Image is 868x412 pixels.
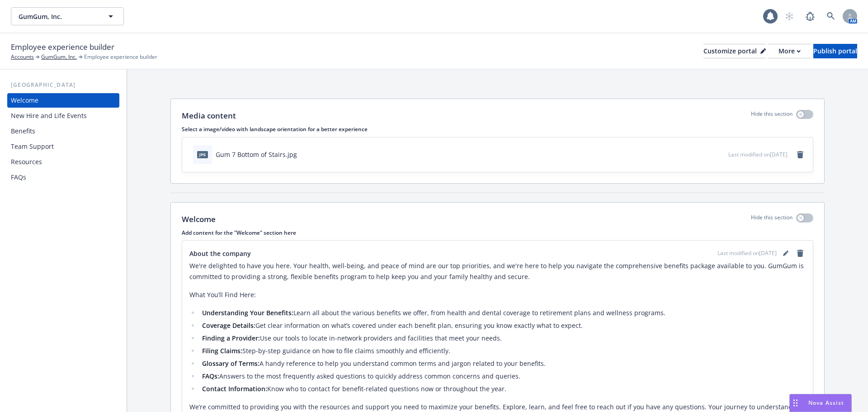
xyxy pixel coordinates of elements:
[11,53,34,61] a: Accounts
[189,260,806,282] p: We're delighted to have you here. Your health, well-being, and peace of mind are our top prioriti...
[780,248,791,259] a: editPencil
[199,308,806,318] li: Learn all about the various benefits we offer, from health and dental coverage to retirement plan...
[7,124,119,138] a: Benefits
[216,150,297,159] div: Gum 7 Bottom of Stairs.jpg
[182,110,236,122] p: Media content
[202,321,255,330] strong: Coverage Details:
[84,53,157,61] span: Employee experience builder
[11,109,87,123] div: New Hire and Life Events
[11,41,114,53] span: Employee experience builder
[199,371,806,382] li: Answers to the most frequently asked questions to quickly address common concerns and queries.
[11,170,26,185] div: FAQs
[795,149,806,160] a: remove
[41,53,77,61] a: GumGum, Inc.
[199,346,806,356] li: Step-by-step guidance on how to file claims smoothly and efficiently.
[717,150,725,159] button: preview file
[7,155,119,169] a: Resources
[11,139,54,154] div: Team Support
[197,151,208,158] span: jpg
[189,249,251,258] span: About the company
[182,229,813,237] p: Add content for the "Welcome" section here
[813,44,857,58] button: Publish portal
[19,12,97,21] span: GumGum, Inc.
[813,44,857,58] div: Publish portal
[182,213,216,225] p: Welcome
[182,125,813,133] p: Select a image/video with landscape orientation for a better experience
[751,213,793,225] p: Hide this section
[202,372,219,380] strong: FAQs:
[790,394,801,412] div: Drag to move
[7,109,119,123] a: New Hire and Life Events
[199,320,806,331] li: Get clear information on what’s covered under each benefit plan, ensuring you know exactly what t...
[703,44,766,58] button: Customize portal
[801,7,819,25] a: Report a Bug
[11,7,124,25] button: GumGum, Inc.
[789,394,852,412] button: Nova Assist
[202,334,260,342] strong: Finding a Provider:
[717,249,777,257] span: Last modified on [DATE]
[822,7,840,25] a: Search
[202,384,267,393] strong: Contact Information:
[778,44,801,58] div: More
[189,289,806,300] p: What You’ll Find Here:
[11,93,38,108] div: Welcome
[808,399,844,407] span: Nova Assist
[768,44,811,58] button: More
[11,155,42,169] div: Resources
[7,139,119,154] a: Team Support
[7,81,119,90] div: [GEOGRAPHIC_DATA]
[199,333,806,344] li: Use our tools to locate in-network providers and facilities that meet your needs.
[202,359,259,368] strong: Glossary of Terms:
[702,150,709,159] button: download file
[11,124,35,138] div: Benefits
[199,358,806,369] li: A handy reference to help you understand common terms and jargon related to your benefits.
[202,308,293,317] strong: Understanding Your Benefits:
[751,110,793,122] p: Hide this section
[7,170,119,185] a: FAQs
[199,384,806,394] li: Know who to contact for benefit-related questions now or throughout the year.
[780,7,798,25] a: Start snowing
[795,248,806,259] a: remove
[728,151,788,158] span: Last modified on [DATE]
[202,346,242,355] strong: Filing Claims:
[7,93,119,108] a: Welcome
[703,44,766,58] div: Customize portal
